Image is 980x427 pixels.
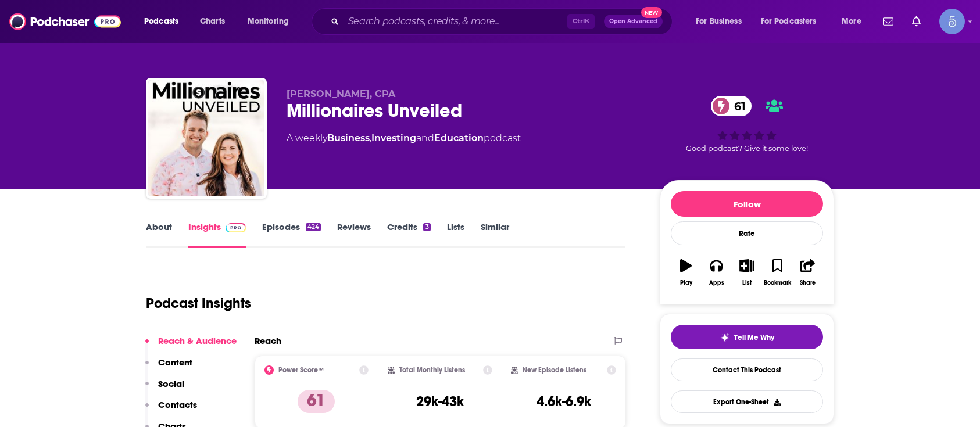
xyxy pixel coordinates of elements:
[671,252,701,293] button: Play
[720,333,729,342] img: tell me why sparkle
[671,221,823,245] div: Rate
[226,223,246,232] img: Podchaser Pro
[416,393,464,410] h3: 29k-43k
[793,252,823,293] button: Share
[939,9,965,34] button: Show profile menu
[447,221,464,248] a: Lists
[287,131,521,145] div: A weekly podcast
[145,399,197,421] button: Contacts
[239,12,304,31] button: open menu
[734,333,774,342] span: Tell Me Why
[144,13,178,30] span: Podcasts
[323,8,684,35] div: Search podcasts, credits, & more...
[711,96,752,116] a: 61
[148,80,264,196] img: Millionaires Unveiled
[416,132,434,143] span: and
[145,378,184,400] button: Social
[641,7,662,18] span: New
[671,325,823,349] button: tell me why sparkleTell Me Why
[660,88,834,160] div: 61Good podcast? Give it some love!
[537,393,591,410] h3: 4.6k-6.9k
[146,221,172,248] a: About
[761,13,817,30] span: For Podcasters
[523,366,586,374] h2: New Episode Listens
[306,223,321,231] div: 424
[671,358,823,381] a: Contact This Podcast
[671,191,823,217] button: Follow
[671,390,823,413] button: Export One-Sheet
[434,132,484,143] a: Education
[287,88,395,99] span: [PERSON_NAME], CPA
[939,9,965,34] span: Logged in as Spiral5-G1
[371,132,416,143] a: Investing
[145,335,237,357] button: Reach & Audience
[136,12,194,31] button: open menu
[192,12,232,31] a: Charts
[686,144,808,153] span: Good podcast? Give it some love!
[939,9,965,34] img: User Profile
[188,221,246,248] a: InsightsPodchaser Pro
[9,10,121,33] img: Podchaser - Follow, Share and Rate Podcasts
[481,221,509,248] a: Similar
[907,12,925,31] a: Show notifications dropdown
[278,366,324,374] h2: Power Score™
[387,221,430,248] a: Credits3
[567,14,595,29] span: Ctrl K
[701,252,731,293] button: Apps
[399,366,465,374] h2: Total Monthly Listens
[158,335,237,346] p: Reach & Audience
[158,357,192,368] p: Content
[800,279,816,286] div: Share
[200,13,225,30] span: Charts
[344,12,567,31] input: Search podcasts, credits, & more...
[723,96,752,116] span: 61
[370,132,371,143] span: ,
[680,279,692,286] div: Play
[337,221,371,248] a: Reviews
[158,378,184,389] p: Social
[709,279,724,286] div: Apps
[262,221,321,248] a: Episodes424
[696,13,742,30] span: For Business
[742,279,752,286] div: List
[248,13,289,30] span: Monitoring
[732,252,762,293] button: List
[688,12,756,31] button: open menu
[609,19,657,24] span: Open Advanced
[298,390,335,413] p: 61
[158,399,197,410] p: Contacts
[146,295,251,312] h1: Podcast Insights
[255,335,281,346] h2: Reach
[423,223,430,231] div: 3
[764,279,791,286] div: Bookmark
[878,12,898,31] a: Show notifications dropdown
[327,132,370,143] a: Business
[753,12,834,31] button: open menu
[145,357,192,378] button: Content
[762,252,792,293] button: Bookmark
[842,13,861,30] span: More
[604,15,663,28] button: Open AdvancedNew
[834,12,876,31] button: open menu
